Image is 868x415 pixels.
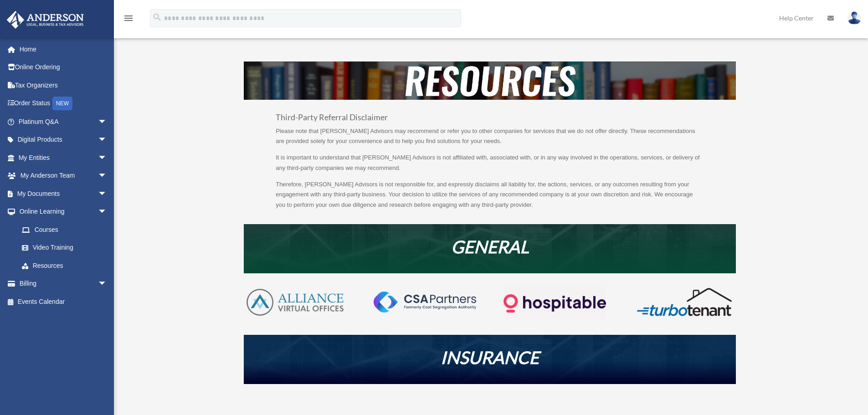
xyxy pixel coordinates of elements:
[6,292,121,311] a: Events Calendar
[123,16,134,24] a: menu
[13,256,116,275] a: Resources
[276,126,704,153] p: Please note that [PERSON_NAME] Advisors may recommend or refer you to other companies for service...
[152,12,162,22] i: search
[6,184,121,203] a: My Documentsarrow_drop_down
[441,347,539,368] em: INSURANCE
[244,287,346,318] img: AVO-logo-1-color
[6,94,121,113] a: Order StatusNEW
[374,292,476,313] img: CSA-partners-Formerly-Cost-Segregation-Authority
[6,76,121,94] a: Tax Organizers
[244,61,736,100] img: resources-header
[276,113,704,126] h3: Third-Party Referral Disclaimer
[6,149,121,167] a: My Entitiesarrow_drop_down
[276,153,704,179] p: It is important to understand that [PERSON_NAME] Advisors is not affiliated with, associated with...
[451,236,529,257] em: GENERAL
[98,131,116,149] span: arrow_drop_down
[6,58,121,77] a: Online Ordering
[6,40,121,58] a: Home
[52,97,72,110] div: NEW
[6,275,121,293] a: Billingarrow_drop_down
[847,11,861,25] img: User Pic
[6,203,121,221] a: Online Learningarrow_drop_down
[123,13,134,24] i: menu
[98,184,116,203] span: arrow_drop_down
[98,203,116,221] span: arrow_drop_down
[633,287,735,317] img: turbotenant
[6,167,121,185] a: My Anderson Teamarrow_drop_down
[13,220,121,239] a: Courses
[13,239,121,257] a: Video Training
[503,287,606,320] img: Logo-transparent-dark
[98,275,116,293] span: arrow_drop_down
[4,11,87,29] img: Anderson Advisors Platinum Portal
[276,179,704,210] p: Therefore, [PERSON_NAME] Advisors is not responsible for, and expressly disclaims all liability f...
[98,167,116,185] span: arrow_drop_down
[6,131,121,149] a: Digital Productsarrow_drop_down
[98,113,116,131] span: arrow_drop_down
[6,113,121,131] a: Platinum Q&Aarrow_drop_down
[98,149,116,167] span: arrow_drop_down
